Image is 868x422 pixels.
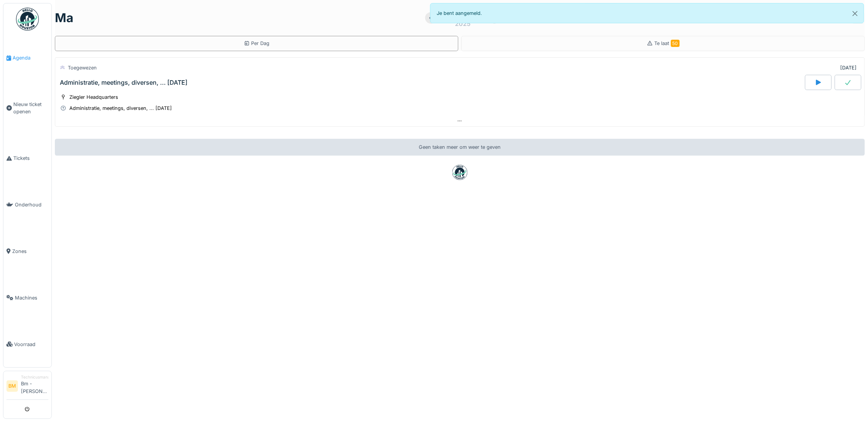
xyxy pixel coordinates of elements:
[21,374,48,380] div: Technicusmanager
[68,64,97,71] div: Toegewezen
[3,135,51,182] a: Tickets
[69,105,172,112] div: Administratie, meetings, diversen, ... [DATE]
[455,19,471,28] div: 2025
[3,228,51,275] a: Zones
[13,101,48,115] span: Nieuw ticket openen
[21,374,48,398] li: Bm - [PERSON_NAME]
[60,79,187,86] div: Administratie, meetings, diversen, ... [DATE]
[841,64,857,71] div: [DATE]
[16,8,39,31] img: Badge_color-CXgf-gQk.svg
[13,155,48,162] span: Tickets
[655,40,680,46] span: Te laat
[55,11,74,25] h1: ma
[3,182,51,228] a: Onderhoud
[452,165,468,180] img: badge-BVDL4wpA.svg
[69,93,118,101] div: Ziegler Headquarters
[244,40,270,47] div: Per Dag
[15,201,48,208] span: Onderhoud
[3,35,51,81] a: Agenda
[847,3,864,24] button: Close
[6,380,18,392] li: BM
[430,3,864,23] div: Je bent aangemeld.
[3,81,51,135] a: Nieuw ticket openen
[671,40,680,47] span: 50
[3,321,51,367] a: Voorraad
[55,139,865,155] div: Geen taken meer om weer te geven
[15,294,48,301] span: Machines
[3,274,51,321] a: Machines
[12,248,48,255] span: Zones
[6,374,48,400] a: BM TechnicusmanagerBm - [PERSON_NAME]
[14,341,48,348] span: Voorraad
[13,54,48,61] span: Agenda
